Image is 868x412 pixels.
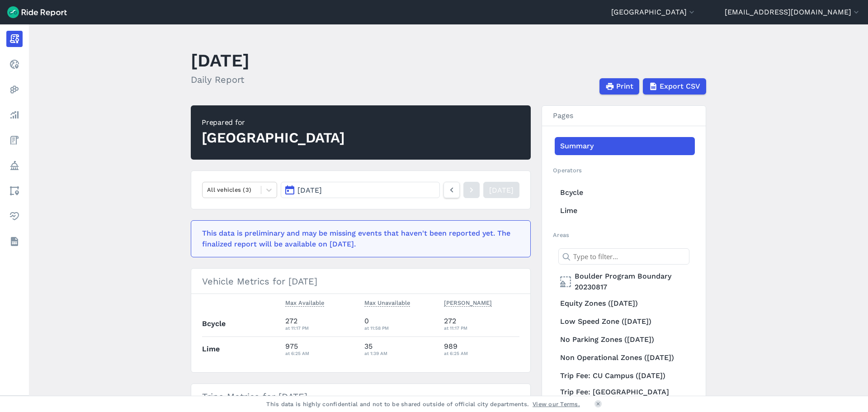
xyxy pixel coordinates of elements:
[364,349,437,357] div: at 1:39 AM
[6,233,23,250] a: Datasets
[725,7,861,18] button: [EMAIL_ADDRESS][DOMAIN_NAME]
[281,182,440,198] button: [DATE]
[444,298,492,307] span: [PERSON_NAME]
[555,331,695,349] a: No Parking Zones ([DATE])
[285,341,358,357] div: 975
[444,316,520,332] div: 272
[7,6,67,18] img: Ride Report
[555,202,695,220] a: Lime
[444,349,520,357] div: at 6:25 AM
[285,298,324,307] span: Max Available
[533,400,580,408] a: View our Terms.
[202,336,282,361] th: Lime
[542,106,706,126] h3: Pages
[555,184,695,202] a: Bcycle
[555,349,695,367] a: Non Operational Zones ([DATE])
[191,384,530,409] h3: Trips Metrics for [DATE]
[555,294,695,313] a: Equity Zones ([DATE])
[191,48,250,73] h1: [DATE]
[285,298,324,308] button: Max Available
[483,182,519,198] a: [DATE]
[553,231,695,239] h2: Areas
[364,316,437,332] div: 0
[555,367,695,385] a: Trip Fee: CU Campus ([DATE])
[6,107,23,123] a: Analyze
[202,312,282,336] th: Bcycle
[555,313,695,331] a: Low Speed Zone ([DATE])
[6,81,23,98] a: Heatmaps
[6,157,23,174] a: Policy
[202,228,514,250] div: This data is preliminary and may be missing events that haven't been reported yet. The finalized ...
[6,208,23,224] a: Health
[202,117,345,128] div: Prepared for
[444,298,492,308] button: [PERSON_NAME]
[285,324,358,332] div: at 11:17 PM
[555,137,695,155] a: Summary
[285,316,358,332] div: 272
[191,73,250,86] h2: Daily Report
[643,78,706,95] button: Export CSV
[444,341,520,357] div: 989
[444,324,520,332] div: at 11:17 PM
[555,385,695,410] a: Trip Fee: [GEOGRAPHIC_DATA] ([DATE])
[6,31,23,47] a: Report
[364,341,437,357] div: 35
[616,81,633,92] span: Print
[660,81,700,92] span: Export CSV
[611,7,696,18] button: [GEOGRAPHIC_DATA]
[364,298,410,307] span: Max Unavailable
[6,56,23,72] a: Realtime
[202,128,345,148] div: [GEOGRAPHIC_DATA]
[555,269,695,294] a: Boulder Program Boundary 20230817
[285,349,358,357] div: at 6:25 AM
[297,186,322,194] span: [DATE]
[6,132,23,148] a: Fees
[599,78,639,95] button: Print
[6,183,23,199] a: Areas
[191,269,530,294] h3: Vehicle Metrics for [DATE]
[558,248,689,265] input: Type to filter...
[364,324,437,332] div: at 11:58 PM
[553,166,695,175] h2: Operators
[364,298,410,308] button: Max Unavailable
